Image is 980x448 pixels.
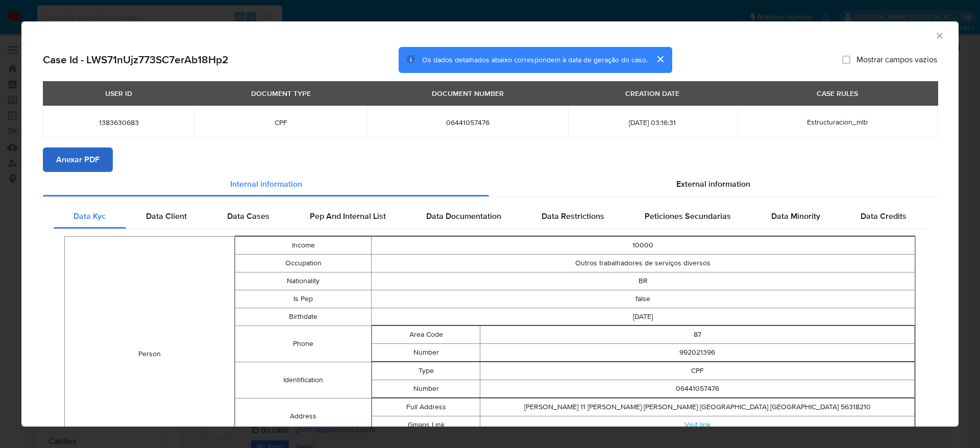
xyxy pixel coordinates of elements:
[43,53,229,66] h2: Case Id - LWS71nUjz773SC7erAb18Hp2
[372,343,480,361] td: Number
[811,85,864,102] div: CASE RULES
[21,21,959,427] div: closure-recommendation-modal
[235,272,371,290] td: Nationality
[227,210,269,222] span: Data Cases
[372,398,480,416] td: Full Address
[54,204,926,229] div: Detailed internal info
[480,343,915,361] td: 992021396
[371,290,915,308] td: false
[371,272,915,290] td: BR
[235,254,371,272] td: Occupation
[371,254,915,272] td: Outros trabalhadores de serviços diversos
[842,56,850,64] input: Mostrar campos vazios
[372,326,480,343] td: Area Code
[426,210,501,222] span: Data Documentation
[372,416,480,434] td: Gmaps Link
[99,85,138,102] div: USER ID
[580,118,724,127] span: [DATE] 03:16:31
[146,210,187,222] span: Data Client
[480,362,915,380] td: CPF
[56,148,100,171] span: Anexar PDF
[426,85,510,102] div: DOCUMENT NUMBER
[935,31,944,40] button: Fechar a janela
[771,210,820,222] span: Data Minority
[619,85,685,102] div: CREATION DATE
[676,178,750,190] span: External information
[371,308,915,326] td: [DATE]
[73,210,106,222] span: Data Kyc
[645,210,731,222] span: Peticiones Secundarias
[43,147,113,172] button: Anexar PDF
[310,210,386,222] span: Pep And Internal List
[480,398,915,416] td: [PERSON_NAME] 11 [PERSON_NAME] [PERSON_NAME] [GEOGRAPHIC_DATA] [GEOGRAPHIC_DATA] 56318210
[235,290,371,308] td: Is Pep
[235,362,371,398] td: Identification
[372,380,480,397] td: Number
[207,118,355,127] span: CPF
[235,398,371,434] td: Address
[480,326,915,343] td: 87
[542,210,604,222] span: Data Restrictions
[55,118,182,127] span: 1383630683
[371,236,915,254] td: 10000
[230,178,302,190] span: Internal information
[245,85,317,102] div: DOCUMENT TYPE
[856,55,937,65] span: Mostrar campos vazios
[43,172,937,196] div: Detailed info
[684,419,710,430] a: Visit link
[480,380,915,397] td: 06441057476
[379,118,556,127] span: 06441057476
[648,47,672,71] button: cerrar
[807,117,868,127] span: Estructuracion_mlb
[235,308,371,326] td: Birthdate
[372,362,480,380] td: Type
[235,326,371,362] td: Phone
[422,55,648,65] span: Os dados detalhados abaixo correspondem à data de geração do caso.
[235,236,371,254] td: Income
[861,210,906,222] span: Data Credits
